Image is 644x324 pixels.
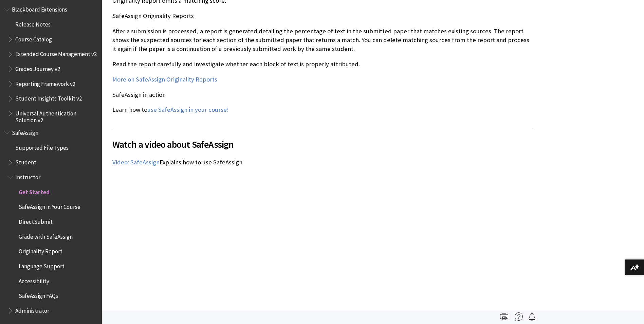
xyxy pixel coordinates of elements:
[19,290,58,300] span: SafeAssign FAQs
[112,137,533,151] span: Watch a video about SafeAssign
[15,19,51,28] span: Release Notes
[112,27,533,54] p: After a submission is processed, a report is generated detailing the percentage of text in the su...
[15,305,49,314] span: Administrator
[112,105,533,114] p: Learn how to
[112,60,533,69] p: Read the report carefully and investigate whether each block of text is properly attributed.
[15,63,60,72] span: Grades Journey v2
[112,90,533,99] p: SafeAssign in action
[15,78,75,87] span: Reporting Framework v2
[112,75,217,84] a: More on SafeAssign Originality Reports
[19,246,62,255] span: Originality Report
[112,12,533,20] p: SafeAssign Originality Reports
[528,312,536,321] img: Follow this page
[12,4,67,13] span: Blackboard Extensions
[15,172,40,181] span: Instructor
[15,34,52,43] span: Course Catalog
[15,157,36,166] span: Student
[12,127,38,136] span: SafeAssign
[15,108,97,124] span: Universal Authentication Solution v2
[4,127,98,317] nav: Book outline for Blackboard SafeAssign
[19,186,50,196] span: Get Started
[500,312,508,321] img: Print
[19,201,80,211] span: SafeAssign in Your Course
[19,216,53,225] span: DirectSubmit
[15,49,97,58] span: Extended Course Management v2
[15,142,69,151] span: Supported File Types
[112,158,160,166] a: Video: SafeAssign
[112,158,533,167] p: Explains how to use SafeAssign
[4,4,98,124] nav: Book outline for Blackboard Extensions
[147,106,229,114] a: use SafeAssign in your course!
[15,93,82,102] span: Student Insights Toolkit v2
[19,231,73,240] span: Grade with SafeAssign
[19,275,49,285] span: Accessibility
[19,260,65,270] span: Language Support
[515,312,523,321] img: More help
